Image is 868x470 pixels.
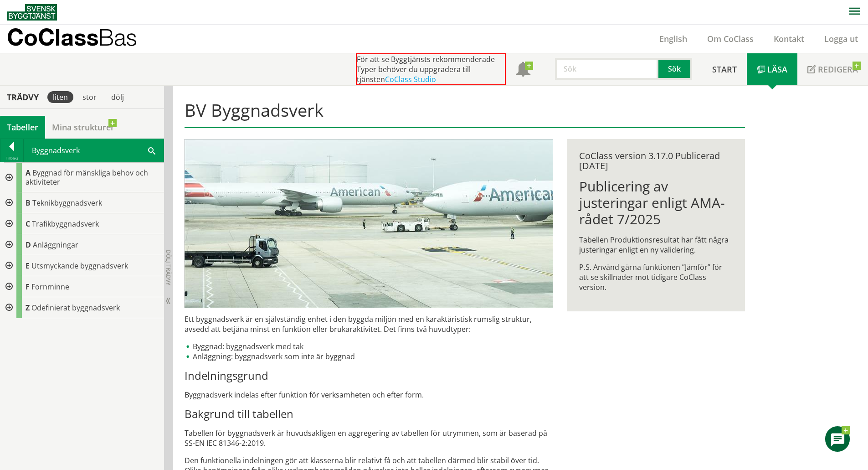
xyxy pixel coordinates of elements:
[32,198,102,208] span: Teknikbyggnadsverk
[579,151,733,171] div: CoClass version 3.17.0 Publicerad [DATE]
[818,64,858,75] span: Redigera
[26,219,30,229] span: C
[579,178,733,227] h1: Publicering av justeringar enligt AMA-rådet 7/2025
[31,282,69,292] span: Fornminne
[385,74,436,84] a: CoClass Studio
[7,32,137,42] p: CoClass
[764,33,814,44] a: Kontakt
[0,155,23,162] div: Tillbaka
[185,369,553,382] h3: Indelningsgrund
[814,33,868,44] a: Logga ut
[712,64,737,75] span: Start
[747,53,797,85] a: Läsa
[555,58,658,80] input: Sök
[7,25,157,53] a: CoClassBas
[7,4,57,21] img: Svensk Byggtjänst
[32,219,99,229] span: Trafikbyggnadsverk
[185,351,553,362] li: Anläggning: byggnadsverk som inte är byggnad
[356,53,506,85] div: För att se Byggtjänsts rekommenderade Typer behöver du uppgradera till tjänsten
[579,262,733,292] p: P.S. Använd gärna funktionen ”Jämför” för att se skillnader mot tidigare CoClass version.
[516,63,530,77] span: Notifikationer
[185,139,553,308] img: flygplatsbana.jpg
[26,240,31,250] span: D
[185,428,553,448] p: Tabellen för byggnadsverk är huvudsakligen en aggregering av tabellen för utrymmen, som är basera...
[658,58,692,80] button: Sök
[31,303,120,313] span: Odefinierat byggnadsverk
[31,261,128,271] span: Utsmyckande byggnadsverk
[2,92,44,102] div: Trädvy
[767,64,787,75] span: Läsa
[649,33,697,44] a: English
[185,100,745,128] h1: BV Byggnadsverk
[33,240,78,250] span: Anläggningar
[185,407,553,421] h3: Bakgrund till tabellen
[797,53,868,85] a: Redigera
[26,303,30,313] span: Z
[185,341,553,351] li: Byggnad: byggnadsverk med tak
[26,282,30,292] span: F
[26,168,148,187] span: Byggnad för mänskliga behov och aktiviteter
[148,145,155,155] span: Sök i tabellen
[24,139,164,162] div: Byggnadsverk
[26,198,31,208] span: B
[98,24,137,51] span: Bas
[47,91,73,103] div: liten
[164,250,172,285] span: Dölj trädvy
[77,91,102,103] div: stor
[26,168,31,178] span: A
[45,116,121,139] a: Mina strukturer
[26,261,30,271] span: E
[697,33,764,44] a: Om CoClass
[579,235,733,255] p: Tabellen Produktionsresultat har fått några justeringar enligt en ny validering.
[702,53,747,85] a: Start
[106,91,129,103] div: dölj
